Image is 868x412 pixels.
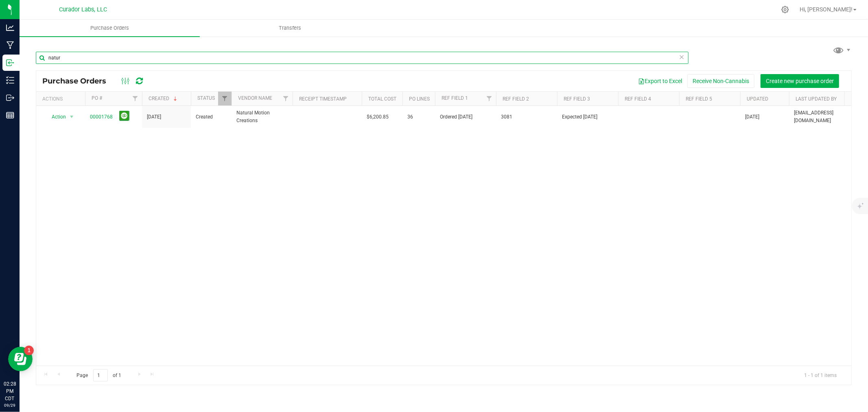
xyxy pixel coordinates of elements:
[766,78,834,84] span: Create new purchase order
[6,111,14,119] inline-svg: Reports
[6,59,14,67] inline-svg: Inbound
[44,111,66,123] span: Action
[67,111,77,123] span: select
[279,92,293,105] a: Filter
[147,113,161,121] span: [DATE]
[780,6,790,13] div: Manage settings
[24,346,34,355] iframe: Resource center unread badge
[442,95,468,101] a: Ref Field 1
[8,347,33,371] iframe: Resource center
[562,113,613,121] span: Expected [DATE]
[633,74,687,88] button: Export to Excel
[483,92,496,105] a: Filter
[70,369,128,382] span: Page of 1
[686,96,712,102] a: Ref Field 5
[299,96,347,102] a: Receipt Timestamp
[6,94,14,102] inline-svg: Outbound
[368,96,396,102] a: Total Cost
[197,95,215,101] a: Status
[6,24,14,32] inline-svg: Analytics
[238,95,272,101] a: Vendor Name
[796,96,837,102] a: Last Updated By
[679,52,684,62] span: Clear
[236,109,288,125] span: Natural Motion Creations
[93,369,108,382] input: 1
[4,380,16,402] p: 02:28 PM CDT
[747,96,768,102] a: Updated
[564,96,590,102] a: Ref Field 3
[6,76,14,84] inline-svg: Inventory
[42,96,82,102] div: Actions
[6,41,14,49] inline-svg: Manufacturing
[407,113,430,121] span: 36
[20,20,200,37] a: Purchase Orders
[36,52,689,64] input: Search Purchase Order ID, Vendor Name and Ref Field 1
[268,24,312,32] span: Transfers
[200,20,380,37] a: Transfers
[687,74,754,88] button: Receive Non-Cannabis
[409,96,430,102] a: PO Lines
[129,92,142,105] a: Filter
[745,113,759,121] span: [DATE]
[79,24,140,32] span: Purchase Orders
[798,369,843,381] span: 1 - 1 of 1 items
[59,6,107,13] span: Curador Labs, LLC
[794,109,857,125] span: [EMAIL_ADDRESS][DOMAIN_NAME]
[218,92,232,105] a: Filter
[501,113,552,121] span: 3081
[625,96,651,102] a: Ref Field 4
[92,95,102,101] a: PO #
[440,113,491,121] span: Ordered [DATE]
[90,114,113,120] a: 00001768
[149,96,179,101] a: Created
[367,113,389,121] span: $6,200.85
[761,74,839,88] button: Create new purchase order
[42,77,114,85] span: Purchase Orders
[800,6,853,13] span: Hi, [PERSON_NAME]!
[4,402,16,408] p: 09/29
[503,96,529,102] a: Ref Field 2
[196,113,227,121] span: Created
